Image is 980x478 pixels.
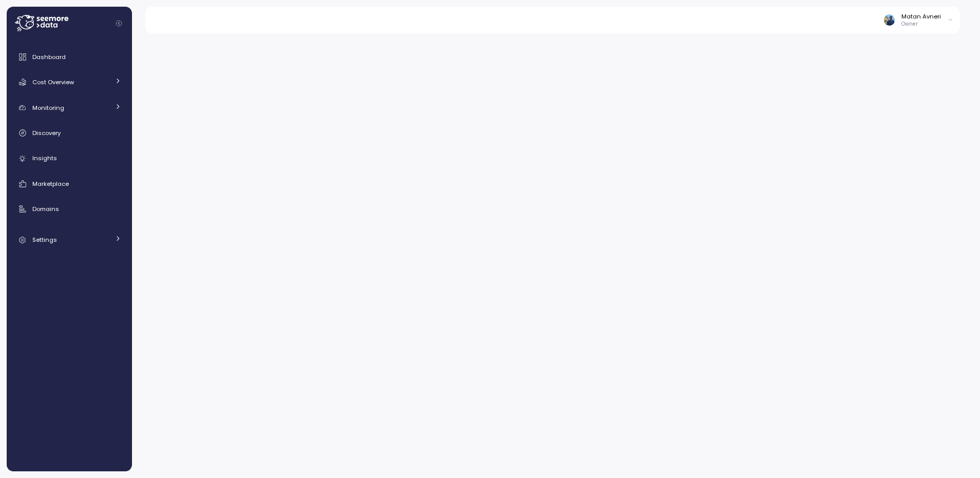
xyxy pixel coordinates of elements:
[32,205,59,213] span: Domains
[11,174,128,194] a: Marketplace
[32,104,64,112] span: Monitoring
[884,14,895,25] img: ALV-UjVZo_-yIP390gFO6Dn-E-BQPnxN8qxmkQhQ3eVI-dEmgl1FwyxxUd-kHU8jNlch-V4y7Huv2JdBwLWnlrlUGQsOuLnlx...
[32,129,61,137] span: Discovery
[32,236,57,244] span: Settings
[32,154,57,162] span: Insights
[32,78,74,86] span: Cost Overview
[32,180,69,188] span: Marketplace
[11,47,128,67] a: Dashboard
[901,21,941,28] p: Owner
[11,230,128,250] a: Settings
[32,53,66,61] span: Dashboard
[112,20,125,27] button: Collapse navigation
[11,148,128,169] a: Insights
[11,123,128,143] a: Discovery
[11,72,128,92] a: Cost Overview
[11,98,128,118] a: Monitoring
[11,199,128,219] a: Domains
[901,12,941,21] div: Matan Avneri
